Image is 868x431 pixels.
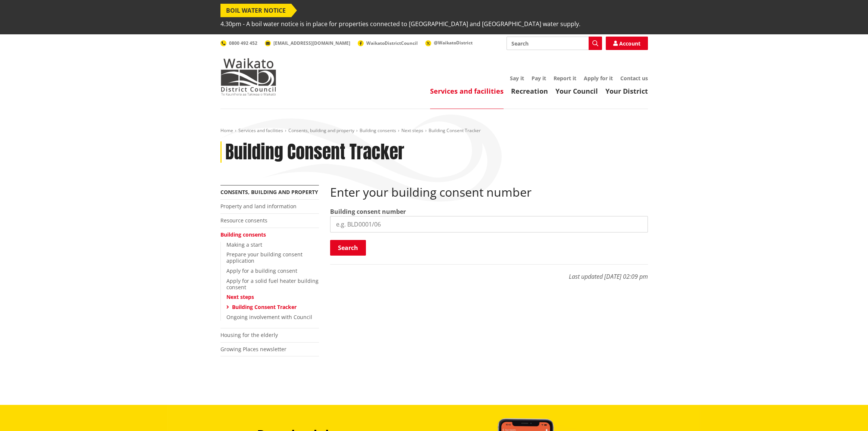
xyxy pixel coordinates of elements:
[220,346,286,353] a: Growing Places newsletter
[330,216,648,232] input: e.g. BLD0001/06
[220,128,648,134] nav: breadcrumb
[229,40,257,46] span: 0800 492 452
[511,87,548,96] a: Recreation
[220,40,257,46] a: 0800 492 452
[434,40,473,46] span: @WaikatoDistrict
[366,40,418,46] span: WaikatoDistrictCouncil
[330,240,366,256] button: Search
[425,40,473,46] a: @WaikatoDistrict
[330,185,648,199] h2: Enter your building consent number
[584,75,613,82] a: Apply for it
[507,37,602,50] input: Search input
[226,267,297,274] a: Apply for a building consent
[330,264,648,281] p: Last updated [DATE] 02:09 pm
[330,207,406,216] label: Building consent number
[220,188,318,196] a: Consents, building and property
[238,127,283,134] a: Services and facilities
[510,75,524,82] a: Say it
[220,231,266,238] a: Building consents
[225,141,404,163] h1: Building Consent Tracker
[288,127,354,134] a: Consents, building and property
[606,37,648,50] a: Account
[220,127,233,134] a: Home
[605,87,648,96] a: Your District
[430,87,504,96] a: Services and facilities
[220,203,297,210] a: Property and land information
[226,313,312,321] a: Ongoing involvement with Council
[273,40,350,46] span: [EMAIL_ADDRESS][DOMAIN_NAME]
[220,217,267,224] a: Resource consents
[555,87,598,96] a: Your Council
[220,17,580,31] span: 4.30pm - A boil water notice is in place for properties connected to [GEOGRAPHIC_DATA] and [GEOGR...
[360,127,396,134] a: Building consents
[226,277,319,291] a: Apply for a solid fuel heater building consent​
[358,40,418,46] a: WaikatoDistrictCouncil
[226,293,254,300] a: Next steps
[554,75,576,82] a: Report it
[220,331,278,338] a: Housing for the elderly
[232,303,297,310] a: Building Consent Tracker
[226,251,303,264] a: Prepare your building consent application
[620,75,648,82] a: Contact us
[265,40,350,46] a: [EMAIL_ADDRESS][DOMAIN_NAME]
[532,75,546,82] a: Pay it
[401,127,423,134] a: Next steps
[220,58,276,96] img: Waikato District Council - Te Kaunihera aa Takiwaa o Waikato
[226,241,262,248] a: Making a start
[220,4,291,17] span: BOIL WATER NOTICE
[429,127,481,134] span: Building Consent Tracker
